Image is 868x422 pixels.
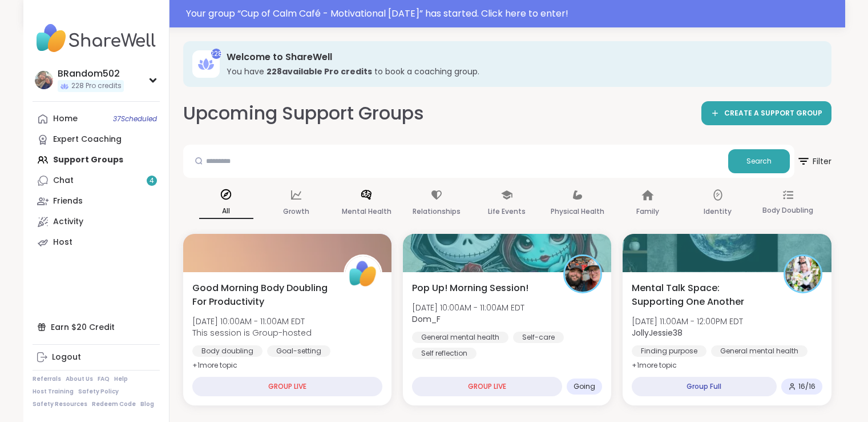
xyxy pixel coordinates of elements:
[199,204,253,219] p: All
[33,18,160,58] img: ShareWell Nav Logo
[33,317,160,337] div: Earn $20 Credit
[227,66,815,77] h3: You have to book a coaching group.
[192,377,382,396] div: GROUP LIVE
[704,205,732,218] p: Identity
[114,375,128,383] a: Help
[724,109,822,118] span: CREATE A SUPPORT GROUP
[701,101,831,125] a: CREATE A SUPPORT GROUP
[412,313,441,325] b: Dom_F
[192,345,263,357] div: Body doubling
[412,377,562,396] div: GROUP LIVE
[33,129,160,150] a: Expert Coaching
[192,281,331,309] span: Good Morning Body Doubling For Productivity
[33,232,160,253] a: Host
[632,281,770,309] span: Mental Talk Space: Supporting One Another
[227,51,815,63] h3: Welcome to ShareWell
[33,109,160,129] a: Home37Scheduled
[412,332,508,343] div: General mental health
[33,212,160,232] a: Activity
[513,332,564,343] div: Self-care
[192,327,312,339] span: This session is Group-hosted
[192,316,312,327] span: [DATE] 10:00AM - 11:00AM EDT
[35,71,53,89] img: BRandom502
[33,170,160,191] a: Chat4
[574,382,595,391] span: Going
[267,66,372,77] b: 228 available Pro credit s
[412,302,524,313] span: [DATE] 10:00AM - 11:00AM EDT
[113,114,157,124] span: 37 Scheduled
[33,347,160,368] a: Logout
[345,256,381,292] img: ShareWell
[98,375,110,383] a: FAQ
[488,205,526,218] p: Life Events
[53,134,122,145] div: Expert Coaching
[78,388,119,396] a: Safety Policy
[551,205,604,218] p: Physical Health
[797,145,831,178] button: Filter
[632,377,776,396] div: Group Full
[71,81,122,91] span: 228 Pro credits
[412,281,528,295] span: Pop Up! Morning Session!
[183,101,424,126] h2: Upcoming Support Groups
[140,400,154,408] a: Blog
[150,176,154,186] span: 4
[53,216,83,228] div: Activity
[413,205,461,218] p: Relationships
[58,67,124,80] div: BRandom502
[53,237,72,248] div: Host
[52,352,81,363] div: Logout
[785,256,821,292] img: JollyJessie38
[186,7,838,21] div: Your group “ Cup of Calm Café - Motivational [DATE] ” has started. Click here to enter!
[53,175,74,186] div: Chat
[33,388,74,396] a: Host Training
[33,375,61,383] a: Referrals
[66,375,93,383] a: About Us
[342,205,391,218] p: Mental Health
[33,400,87,408] a: Safety Resources
[53,196,83,207] div: Friends
[53,113,78,125] div: Home
[797,148,831,175] span: Filter
[211,49,221,59] div: 228
[636,205,659,218] p: Family
[762,204,813,217] p: Body Doubling
[728,149,790,173] button: Search
[565,256,600,292] img: Dom_F
[632,345,706,357] div: Finding purpose
[283,205,309,218] p: Growth
[632,327,683,339] b: JollyJessie38
[33,191,160,212] a: Friends
[746,156,772,166] span: Search
[632,316,743,327] span: [DATE] 11:00AM - 12:00PM EDT
[92,400,136,408] a: Redeem Code
[267,345,330,357] div: Goal-setting
[412,348,477,359] div: Self reflection
[711,345,808,357] div: General mental health
[798,382,815,391] span: 16 / 16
